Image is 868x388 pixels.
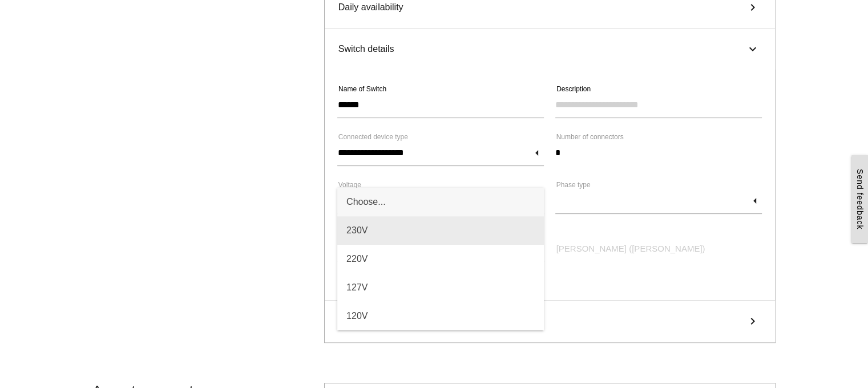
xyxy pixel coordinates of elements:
label: Number of connectors [556,132,624,142]
span: Choose... [337,188,544,216]
span: Switch details [338,42,394,56]
span: Daily availability [338,1,403,14]
span: 220V [337,245,544,273]
a: Send feedback [851,155,868,243]
i: keyboard_arrow_right [744,314,761,328]
span: 120V [337,302,544,330]
span: 127V [337,273,544,302]
label: Voltage [338,180,361,190]
label: Phase type [556,180,591,190]
i: keyboard_arrow_right [744,1,761,14]
label: Connected device type [338,132,408,142]
label: Description [556,84,591,94]
label: [PERSON_NAME] ([PERSON_NAME]) [556,242,705,256]
i: keyboard_arrow_right [746,41,760,58]
span: 230V [337,216,544,245]
label: Name of Switch [338,84,386,94]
